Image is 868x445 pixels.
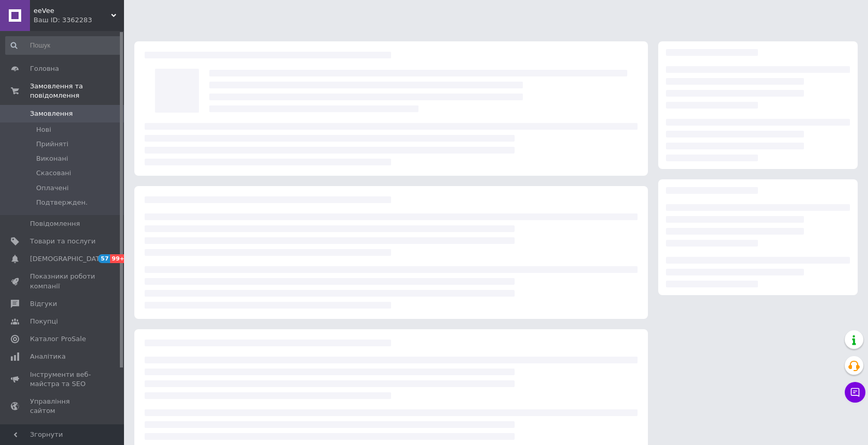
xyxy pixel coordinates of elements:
span: 57 [98,254,110,263]
span: Скасовані [36,168,71,178]
span: [DEMOGRAPHIC_DATA] [30,254,106,264]
span: Замовлення та повідомлення [30,82,124,100]
span: Каталог ProSale [30,334,86,344]
span: Показники роботи компанії [30,272,96,290]
span: Відгуки [30,299,57,309]
button: Чат з покупцем [845,382,865,403]
span: Головна [30,64,59,73]
span: Аналітика [30,352,66,361]
span: Виконані [36,154,68,163]
input: Пошук [5,36,122,55]
span: Оплачені [36,183,69,193]
span: Прийняті [36,140,68,149]
span: Подтвержден. [36,198,88,207]
span: Покупці [30,317,58,326]
span: Повідомлення [30,219,80,228]
span: Інструменти веб-майстра та SEO [30,370,96,389]
span: Управління сайтом [30,397,96,416]
span: Нові [36,125,51,134]
span: eeVee [34,6,111,16]
span: 99+ [110,254,127,263]
span: Замовлення [30,109,73,118]
div: Ваш ID: 3362283 [34,16,124,25]
span: Товари та послуги [30,237,96,246]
